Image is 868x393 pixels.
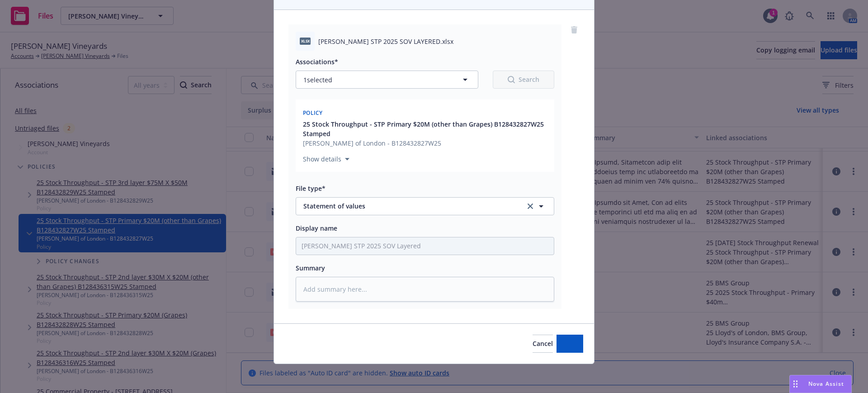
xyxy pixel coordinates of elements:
a: clear selection [525,201,536,212]
span: Add files [557,339,583,348]
span: xlsx [300,38,311,44]
span: Display name [296,224,337,232]
button: 1selected [296,71,478,89]
button: Cancel [533,335,553,353]
span: 1 selected [303,75,332,85]
span: [PERSON_NAME] of London - B128432827W25 [303,138,549,148]
div: Drag to move [790,375,801,393]
span: Statement of values [303,201,513,211]
input: Add display name here... [296,237,554,255]
span: Summary [296,264,325,272]
span: [PERSON_NAME] STP 2025 SOV LAYERED.xlsx [318,37,453,46]
span: Nova Assist [808,380,844,388]
span: Cancel [533,339,553,348]
span: Policy [303,109,323,117]
button: 25 Stock Throughput - STP Primary $20M (other than Grapes) B128432827W25 Stamped [303,119,549,138]
button: Nova Assist [789,375,852,393]
button: Show details [299,154,353,165]
a: remove [569,24,580,35]
button: Statement of valuesclear selection [296,197,554,215]
button: Add files [557,335,583,353]
span: File type* [296,184,325,193]
span: Associations* [296,57,338,66]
